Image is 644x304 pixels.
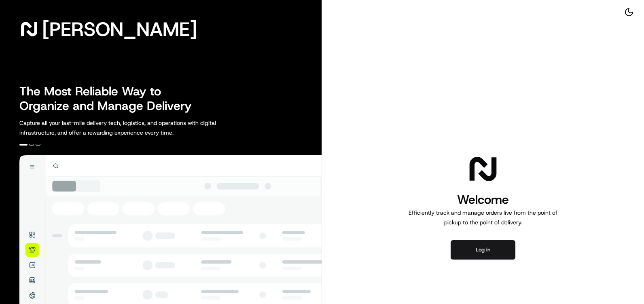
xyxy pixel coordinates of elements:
p: Efficiently track and manage orders live from the point of pickup to the point of delivery. [405,208,561,227]
h1: Welcome [405,192,561,208]
button: Log in [451,240,515,260]
p: Capture all your last-mile delivery tech, logistics, and operations with digital infrastructure, ... [19,118,252,137]
span: [PERSON_NAME] [42,21,197,37]
h2: The Most Reliable Way to Organize and Manage Delivery [19,84,201,113]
